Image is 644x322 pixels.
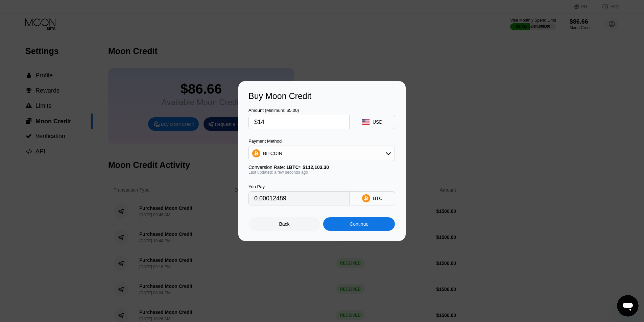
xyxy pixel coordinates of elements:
[373,196,382,201] div: BTC
[286,165,329,170] span: 1 BTC ≈ $112,103.30
[248,170,395,175] div: Last updated: a few seconds ago
[248,91,396,101] div: Buy Moon Credit
[254,115,344,129] input: $0.00
[279,221,290,227] div: Back
[248,217,320,231] div: Back
[263,151,282,156] div: BITCOIN
[248,165,395,170] div: Conversion Rate:
[248,139,395,144] div: Payment Method
[249,147,395,160] div: BITCOIN
[350,221,368,227] div: Continue
[323,217,395,231] div: Continue
[617,295,639,317] iframe: Кнопка запуска окна обмена сообщениями
[373,119,383,125] div: USD
[248,184,350,189] div: You Pay
[248,108,350,113] div: Amount (Minimum: $5.00)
